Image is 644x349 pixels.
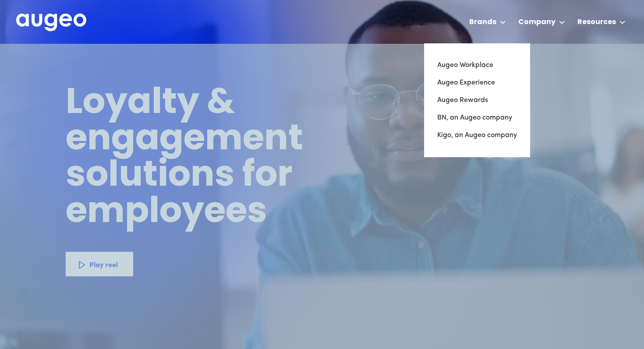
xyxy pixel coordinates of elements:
[16,14,86,32] a: home
[424,43,530,157] nav: Brands
[518,17,556,28] div: Company
[16,14,86,32] img: Augeo's full logo in white.
[577,17,616,28] div: Resources
[437,92,517,109] a: Augeo Rewards
[437,74,517,92] a: Augeo Experience
[437,127,517,144] a: Kigo, an Augeo company
[437,56,517,74] a: Augeo Workplace
[437,109,517,127] a: BN, an Augeo company
[469,17,496,28] div: Brands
